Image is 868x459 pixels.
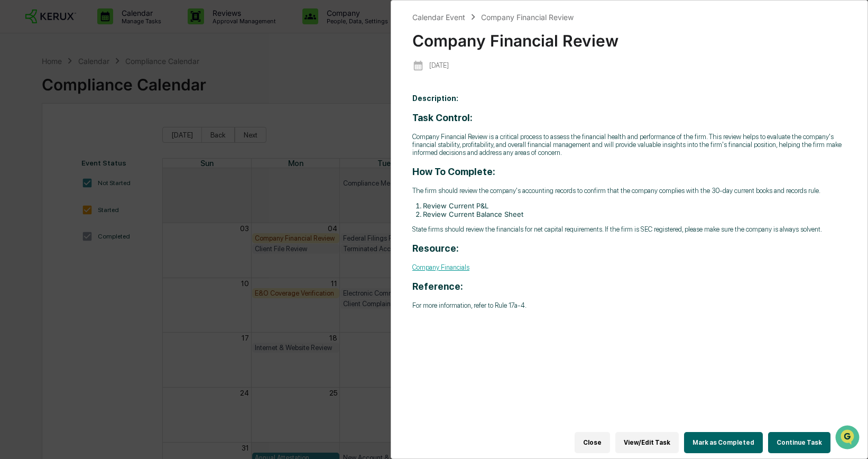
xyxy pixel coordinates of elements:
a: 🖐️Preclearance [6,129,72,148]
div: Start new chat [36,81,173,91]
span: Preclearance [21,133,68,144]
div: Company Financial Review [412,23,846,50]
p: Company Financial Review is a critical process to assess the financial health and performance of ... [412,133,846,157]
li: Review Current Balance Sheet [423,210,846,218]
div: 🖐️ [11,134,19,143]
a: Powered byPylon [75,179,128,187]
li: Review Current P&L [423,201,846,210]
b: Description: [412,94,458,103]
a: 🗄️Attestations [72,129,135,148]
button: View/Edit Task [615,432,679,453]
a: 🔎Data Lookup [6,149,71,168]
iframe: Open customer support [834,424,863,453]
strong: Resource: [412,243,459,254]
div: 🔎 [11,154,19,163]
span: Pylon [105,179,128,187]
div: We're available if you need us! [36,91,134,100]
strong: Reference: [412,281,463,292]
div: 🗄️ [77,134,85,143]
a: Company Financials [412,263,469,271]
img: 1746055101610-c473b297-6a78-478c-a979-82029cc54cd1 [11,81,30,100]
div: Company Financial Review [481,13,574,22]
strong: Task Control: [412,112,473,123]
p: The firm should review the company's accounting records to confirm that the company complies with... [412,187,846,195]
p: For more information, refer to Rule 17a-4. [412,301,846,309]
p: [DATE] [429,61,449,69]
span: Data Lookup [21,153,67,164]
button: Start new chat [180,84,192,97]
span: Attestations [87,133,131,144]
button: Close [575,432,610,453]
strong: How To Complete: [412,166,495,177]
p: State firms should review the financials for net capital requirements. If the firm is SEC registe... [412,225,846,233]
button: Mark as Completed [684,432,763,453]
p: How can we help? [11,22,192,39]
div: Calendar Event [412,13,465,22]
button: Continue Task [768,432,830,453]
